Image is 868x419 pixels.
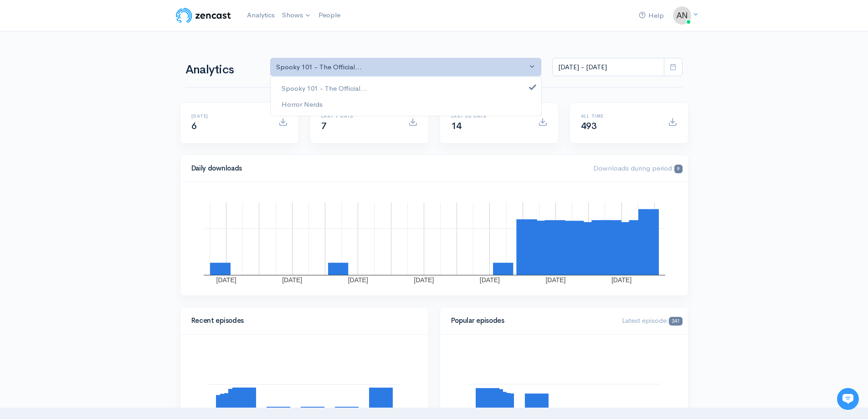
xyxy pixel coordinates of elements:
[282,99,323,109] span: Horror Nerds
[243,5,278,25] a: Analytics
[545,276,565,284] text: [DATE]
[673,6,691,25] img: ...
[270,58,542,77] button: Spooky 101 - The Official...
[278,5,315,26] a: Shows
[191,114,267,119] h6: [DATE]
[321,120,327,132] span: 7
[175,6,232,25] img: ZenCast Logo
[216,276,236,284] text: [DATE]
[837,388,859,410] iframe: gist-messenger-bubble-iframe
[26,171,163,190] input: Search articles
[622,316,682,325] span: Latest episode:
[191,193,677,285] svg: A chart.
[451,120,462,132] span: 14
[282,276,302,284] text: [DATE]
[14,121,168,139] button: New conversation
[191,165,583,172] h4: Daily downloads
[581,114,657,119] h6: All time
[282,83,367,94] span: Spooky 101 - The Official...
[12,156,170,167] p: Find an answer quickly
[414,276,434,284] text: [DATE]
[14,44,169,59] h1: Hi 👋
[14,61,169,104] h2: Just let us know if you need anything and we'll be happy to help! 🙂
[479,276,499,284] text: [DATE]
[674,165,682,173] span: 9
[552,58,664,77] input: analytics date range selector
[593,164,682,172] span: Downloads during period:
[185,63,259,77] h1: Analytics
[635,6,668,26] a: Help
[59,126,109,134] span: New conversation
[276,62,528,72] div: Spooky 101 - The Official...
[611,276,631,284] text: [DATE]
[321,114,397,119] h6: Last 7 days
[451,317,611,325] h4: Popular episodes
[348,276,368,284] text: [DATE]
[451,114,527,119] h6: Last 30 days
[191,317,412,325] h4: Recent episodes
[315,5,344,25] a: People
[581,120,597,132] span: 493
[191,120,197,132] span: 6
[669,317,682,326] span: 241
